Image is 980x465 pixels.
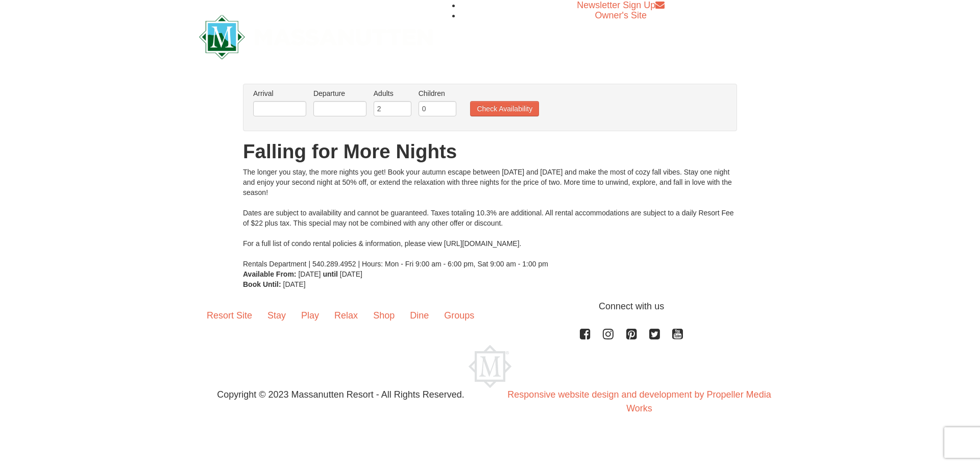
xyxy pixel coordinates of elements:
a: Resort Site [199,300,260,331]
p: Copyright © 2023 Massanutten Resort - All Rights Reserved. [191,388,490,402]
a: Relax [327,300,365,331]
a: Dine [402,300,436,331]
span: [DATE] [298,270,321,278]
a: Shop [365,300,402,331]
div: The longer you stay, the more nights you get! Book your autumn escape between [DATE] and [DATE] a... [243,167,737,269]
a: Stay [260,300,293,331]
label: Children [419,88,456,99]
span: [DATE] [340,270,362,278]
a: Owner's Site [595,10,647,20]
span: [DATE] [283,280,306,288]
h1: Falling for More Nights [243,141,737,162]
strong: Available From: [243,270,297,278]
strong: Book Until: [243,280,281,288]
label: Departure [313,88,366,99]
a: Groups [436,300,482,331]
label: Arrival [253,88,306,99]
img: Massanutten Resort Logo [199,15,433,59]
a: Massanutten Resort [199,23,433,47]
a: Play [293,300,327,331]
p: Connect with us [199,300,781,313]
button: Check Availability [470,101,539,116]
a: Responsive website design and development by Propeller Media Works [507,389,771,413]
strong: until [323,270,338,278]
img: Massanutten Resort Logo [469,345,511,388]
label: Adults [374,88,411,99]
